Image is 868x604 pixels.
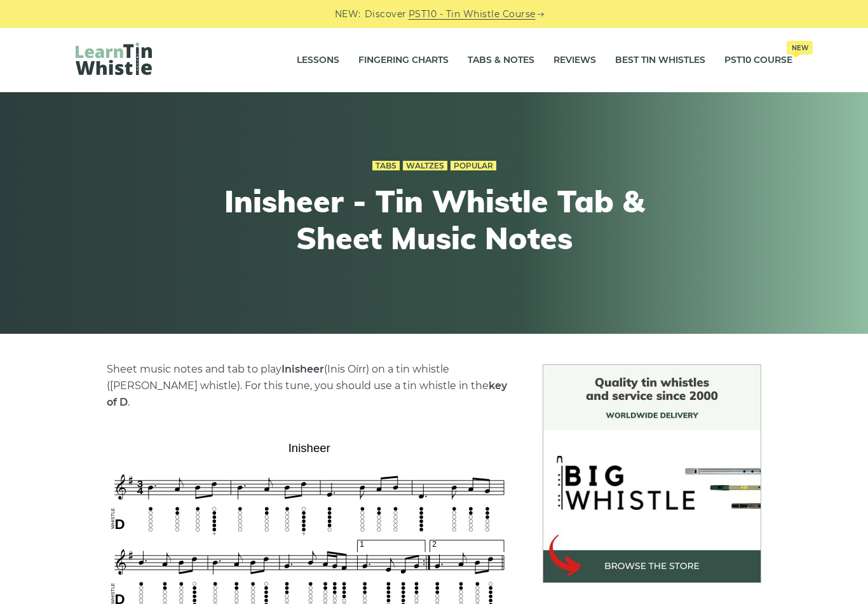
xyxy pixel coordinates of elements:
[107,361,512,411] p: Sheet music notes and tab to play (Inis Oírr) on a tin whistle ([PERSON_NAME] whistle). For this ...
[615,45,705,76] a: Best Tin Whistles
[76,43,152,75] img: LearnTinWhistle.com
[358,45,449,76] a: Fingering Charts
[543,364,761,583] img: BigWhistle Tin Whistle Store
[451,161,496,171] a: Popular
[281,363,324,375] strong: Inisheer
[200,183,668,256] h1: Inisheer - Tin Whistle Tab & Sheet Music Notes
[297,45,339,76] a: Lessons
[372,161,400,171] a: Tabs
[468,45,534,76] a: Tabs & Notes
[787,41,813,55] span: New
[724,45,792,76] a: PST10 CourseNew
[553,45,596,76] a: Reviews
[403,161,447,171] a: Waltzes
